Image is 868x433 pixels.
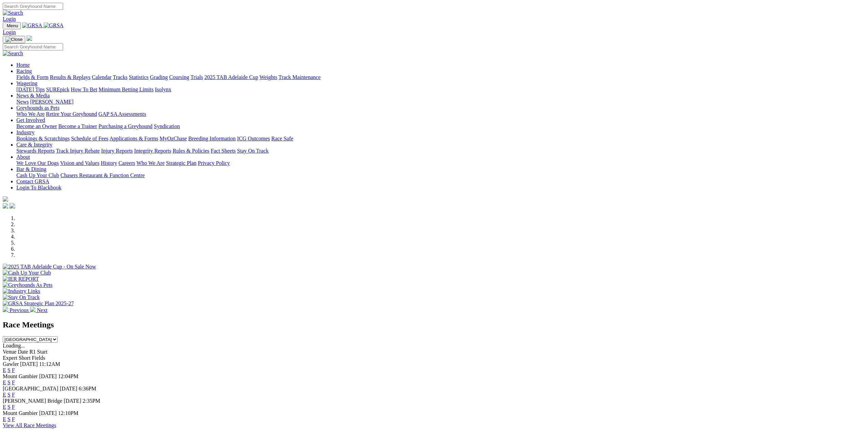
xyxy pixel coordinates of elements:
img: logo-grsa-white.png [3,196,8,202]
a: E [3,392,6,398]
div: Industry [16,136,865,142]
a: Applications & Forms [109,136,158,141]
a: About [16,154,30,160]
a: Fields & Form [16,74,48,80]
a: Stewards Reports [16,148,55,154]
a: Greyhounds as Pets [16,105,59,111]
span: Loading... [3,343,25,349]
img: Greyhounds As Pets [3,282,53,288]
a: Next [30,307,47,313]
a: MyOzChase [160,136,187,141]
img: Stay On Track [3,294,40,300]
a: News [16,99,29,105]
a: GAP SA Assessments [99,111,146,117]
div: Wagering [16,87,865,93]
span: Venue [3,349,16,355]
a: [PERSON_NAME] [30,99,73,105]
a: Track Injury Rebate [56,148,100,154]
a: S [8,404,11,410]
a: F [12,367,15,373]
div: Get Involved [16,123,865,129]
img: Cash Up Your Club [3,270,51,276]
a: Login To Blackbook [16,185,61,190]
a: Strategic Plan [166,160,196,166]
div: Greyhounds as Pets [16,111,865,117]
a: Stay On Track [237,148,268,154]
img: 2025 TAB Adelaide Cup - On Sale Now [3,264,96,270]
a: Care & Integrity [16,142,53,148]
a: Schedule of Fees [71,136,108,141]
span: Mount Gambier [3,410,38,416]
a: Who We Are [16,111,45,117]
a: Minimum Betting Limits [99,87,153,92]
span: 6:36PM [79,386,97,391]
span: [DATE] [39,410,57,416]
a: E [3,380,6,385]
a: Tracks [113,74,128,80]
div: Bar & Dining [16,172,865,179]
a: 2025 TAB Adelaide Cup [204,74,258,80]
a: Race Safe [271,136,293,141]
img: GRSA [44,22,64,29]
a: [DATE] Tips [16,87,45,92]
a: Rules & Policies [173,148,209,154]
span: Short [19,355,31,361]
img: GRSA Strategic Plan 2025-27 [3,300,74,307]
a: Login [3,16,16,22]
a: Contact GRSA [16,179,49,184]
span: Menu [7,23,18,28]
span: [DATE] [39,373,57,379]
span: Fields [32,355,45,361]
a: Statistics [129,74,149,80]
a: S [8,392,11,398]
img: logo-grsa-white.png [27,35,32,41]
span: Expert [3,355,17,361]
img: GRSA [22,22,42,29]
div: Care & Integrity [16,148,865,154]
h2: Race Meetings [3,320,865,329]
img: Search [3,10,23,16]
span: R1 Start [29,349,47,355]
a: Vision and Values [60,160,99,166]
img: chevron-right-pager-white.svg [30,307,35,312]
a: Fact Sheets [211,148,236,154]
span: 12:04PM [58,373,78,379]
span: [DATE] [60,386,77,391]
div: News & Media [16,99,865,105]
span: [GEOGRAPHIC_DATA] [3,386,58,391]
div: Racing [16,74,865,80]
a: Wagering [16,80,38,86]
a: Weights [260,74,277,80]
a: How To Bet [71,87,98,92]
a: Isolynx [155,87,171,92]
input: Search [3,43,63,50]
a: Become a Trainer [58,123,97,129]
a: Syndication [154,123,180,129]
a: ICG Outcomes [237,136,270,141]
a: E [3,404,6,410]
img: twitter.svg [10,203,15,208]
span: Mount Gambier [3,373,38,379]
span: 2:35PM [83,398,100,404]
a: Grading [150,74,168,80]
input: Search [3,3,63,10]
img: Search [3,50,23,57]
a: We Love Our Dogs [16,160,59,166]
a: History [101,160,117,166]
a: Careers [118,160,135,166]
a: E [3,416,6,422]
span: [DATE] [64,398,82,404]
a: Who We Are [136,160,165,166]
span: 12:10PM [58,410,78,416]
a: Chasers Restaurant & Function Centre [60,172,145,178]
a: F [12,392,15,398]
a: Calendar [92,74,112,80]
span: Previous [10,307,29,313]
a: Breeding Information [188,136,236,141]
a: Bookings & Scratchings [16,136,70,141]
span: Date [18,349,28,355]
span: 11:12AM [39,361,60,367]
a: F [12,404,15,410]
div: About [16,160,865,166]
span: [PERSON_NAME] Bridge [3,398,62,404]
